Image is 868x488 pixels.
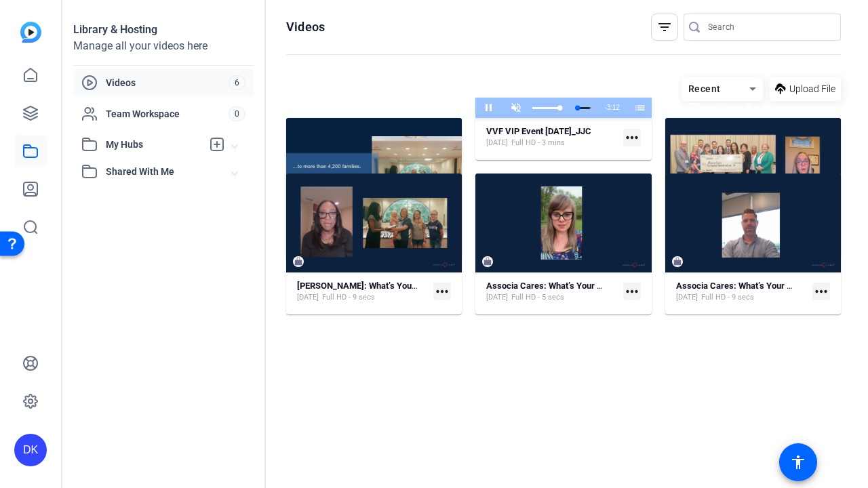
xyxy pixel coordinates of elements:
mat-icon: more_horiz [623,129,641,146]
span: Recent [688,83,721,94]
div: DK [14,434,47,466]
span: Team Workspace [106,107,229,121]
div: Progress Bar [577,107,591,109]
mat-icon: more_horiz [433,283,451,300]
strong: VVF VIP Event [DATE]_JJC [486,126,591,136]
img: blue-gradient.svg [20,22,41,43]
strong: Associa Cares: What’s Your Why? - Copy [486,281,646,291]
button: Picture-in-Picture [681,98,708,118]
span: Full HD - 9 secs [322,292,375,303]
a: [PERSON_NAME]: What’s Your Why?[DATE]Full HD - 9 secs [297,281,428,303]
span: [DATE] [486,138,508,148]
button: Pause [475,98,502,118]
span: 3:12 [607,104,620,111]
a: VVF VIP Event [DATE]_JJC[DATE]Full HD - 3 mins [486,126,617,148]
button: Exit Fullscreen [708,98,735,118]
span: Upload File [789,82,835,96]
div: Manage all your videos here [73,38,254,54]
mat-icon: more_horiz [812,283,830,300]
div: Volume Level [532,107,560,109]
button: Unmute [502,98,530,118]
div: Library & Hosting [73,22,254,38]
button: Captions [654,98,681,118]
span: Full HD - 9 secs [701,292,754,303]
span: [DATE] [297,292,319,303]
span: - [604,104,606,111]
mat-expansion-panel-header: Shared With Me [73,158,254,185]
span: [DATE] [676,292,698,303]
span: 0 [229,106,245,121]
mat-icon: more_horiz [623,283,641,300]
mat-icon: filter_list [656,19,673,35]
button: Upload File [770,77,841,101]
span: Full HD - 5 secs [511,292,564,303]
span: Shared With Me [106,165,232,179]
a: Associa Cares: What’s Your Why? - [PERSON_NAME][DATE]Full HD - 9 secs [676,281,807,303]
mat-icon: accessibility [790,454,806,470]
a: Associa Cares: What’s Your Why? - Copy[DATE]Full HD - 5 secs [486,281,617,303]
mat-expansion-panel-header: My Hubs [73,131,254,158]
button: Chapters [627,98,654,118]
strong: [PERSON_NAME]: What’s Your Why? [297,281,438,291]
span: Full HD - 3 mins [511,138,565,148]
span: My Hubs [106,138,202,152]
input: Search [708,19,830,35]
span: [DATE] [486,292,508,303]
h1: Videos [286,19,325,35]
span: 6 [229,75,245,90]
span: Videos [106,76,229,89]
